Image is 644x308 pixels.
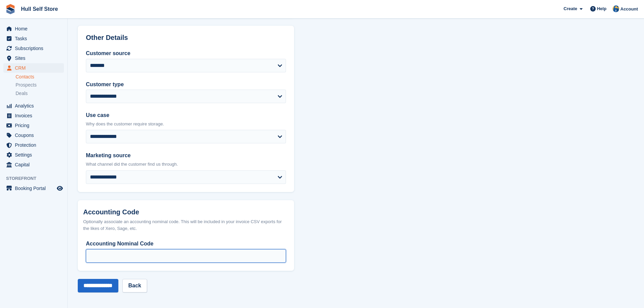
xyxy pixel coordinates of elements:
span: Account [620,6,638,13]
span: Storefront [6,175,67,182]
a: menu [3,101,64,111]
span: Booking Portal [15,184,55,193]
span: Coupons [15,131,55,140]
a: menu [3,140,64,150]
div: Optionally associate an accounting nominal code. This will be included in your invoice CSV export... [83,218,289,232]
span: Prospects [16,82,37,88]
span: Analytics [15,101,55,111]
label: Customer source [86,49,286,57]
span: Tasks [15,34,55,43]
span: CRM [15,63,55,73]
a: Prospects [16,81,64,89]
span: Protection [15,140,55,150]
span: Invoices [15,111,55,120]
a: Deals [16,90,64,97]
span: Capital [15,160,55,169]
span: Home [15,24,55,33]
span: Subscriptions [15,44,55,53]
a: Back [122,279,147,292]
a: Preview store [56,184,64,192]
img: Hull Self Store [613,5,619,12]
a: menu [3,63,64,73]
label: Customer type [86,80,286,89]
a: Hull Self Store [18,3,61,15]
span: Deals [16,90,28,97]
a: menu [3,131,64,140]
a: menu [3,184,64,193]
h2: Accounting Code [83,208,289,216]
a: menu [3,121,64,130]
span: Settings [15,150,55,160]
a: menu [3,160,64,169]
a: menu [3,111,64,120]
p: What channel did the customer find us through. [86,161,286,168]
a: menu [3,150,64,160]
a: menu [3,53,64,63]
p: Why does the customer require storage. [86,121,286,127]
a: Contacts [16,74,64,80]
img: stora-icon-8386f47178a22dfd0bd8f6a31ec36ba5ce8667c1dd55bd0f319d3a0aa187defe.svg [5,4,16,14]
h2: Other Details [86,34,286,42]
a: menu [3,34,64,43]
span: Create [564,5,577,12]
label: Use case [86,111,286,119]
label: Accounting Nominal Code [86,240,286,248]
a: menu [3,24,64,33]
a: menu [3,44,64,53]
label: Marketing source [86,151,286,160]
span: Help [597,5,606,12]
span: Sites [15,53,55,63]
span: Pricing [15,121,55,130]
